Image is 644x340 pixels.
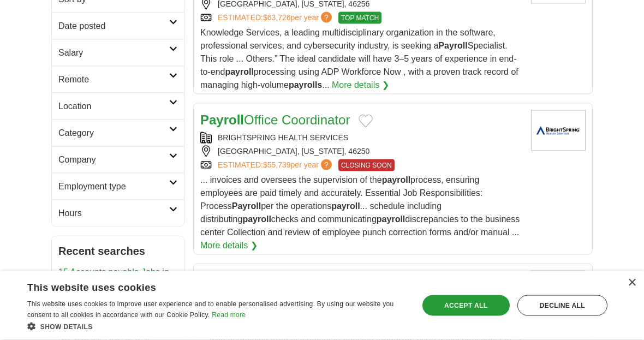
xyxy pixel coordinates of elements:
h2: Salary [58,46,169,59]
a: Remote [52,66,184,93]
a: More details ❯ [200,239,258,252]
span: CLOSING SOON [338,159,395,171]
div: Decline all [517,295,607,316]
strong: Payroll [232,201,261,211]
a: PayrollOffice Coordinator [200,112,350,127]
a: BRIGHTSPRING HEALTH SERVICES [218,133,348,142]
a: Read more, opens a new window [212,311,246,319]
h2: Company [58,153,169,166]
div: Close [628,279,636,287]
a: Date posted [52,13,184,39]
a: ESTIMATED:$63,726per year? [218,12,334,24]
span: TOP MATCH [338,12,381,24]
span: Show details [40,323,93,331]
img: BrightSpring Health Services logo [531,110,586,151]
a: 15 Accounts payable Jobs in Fishers, [GEOGRAPHIC_DATA] [58,267,169,303]
strong: payroll [331,201,360,211]
span: ... invoices and oversees the supervision of the process, ensuring employees are paid timely and ... [200,175,520,237]
strong: Payroll [438,41,467,50]
span: ? [321,159,332,170]
h2: Hours [58,207,169,220]
a: ESTIMATED:$55,739per year? [218,159,334,171]
strong: payroll [242,214,271,224]
h2: Recent searches [58,243,177,259]
h2: Category [58,127,169,140]
strong: payroll [225,67,253,76]
span: ? [321,12,332,23]
div: Accept all [422,295,510,316]
h2: Employment type [58,180,169,193]
a: Location [52,93,184,120]
a: More details ❯ [332,79,389,92]
a: Employment type [52,173,184,200]
div: [GEOGRAPHIC_DATA], [US_STATE], 46250 [200,146,522,157]
img: Company logo [531,271,586,312]
strong: payrolls [289,80,322,90]
h2: Date posted [58,20,169,33]
a: Company [52,146,184,173]
button: Add to favorite jobs [359,115,373,128]
span: $55,739 [263,160,291,169]
span: This website uses cookies to improve user experience and to enable personalised advertising. By u... [27,300,393,319]
strong: payroll [377,214,405,224]
a: Category [52,120,184,146]
a: Salary [52,39,184,66]
h2: Remote [58,73,169,86]
div: Show details [27,321,407,332]
a: Hours [52,200,184,226]
h2: Location [58,100,169,113]
span: $63,726 [263,13,291,22]
strong: Payroll [200,112,244,127]
span: Knowledge Services, a leading multidisciplinary organization in the software, professional servic... [200,28,518,90]
div: This website uses cookies [27,278,380,294]
strong: payroll [382,175,410,184]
